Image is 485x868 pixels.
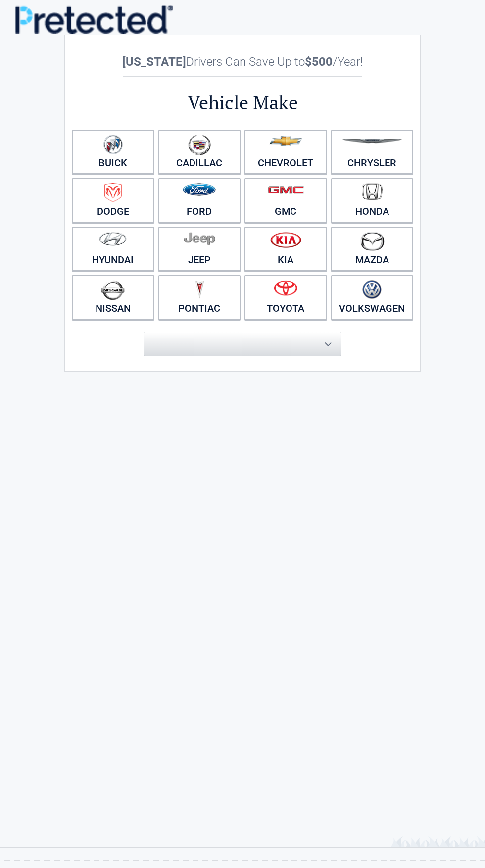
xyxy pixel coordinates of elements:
img: ford [183,183,216,196]
a: Volkswagen [331,275,414,320]
a: Pontiac [158,275,241,320]
a: Ford [158,178,241,223]
a: Cadillac [158,130,241,174]
img: volkswagen [362,280,382,299]
a: Dodge [72,178,154,223]
img: dodge [104,183,122,202]
img: buick [103,135,123,154]
a: Jeep [158,227,241,271]
a: Toyota [244,275,327,320]
img: chrysler [342,139,402,144]
a: Buick [72,130,154,174]
h2: Drivers Can Save Up to /Year [70,55,415,69]
a: Chevrolet [244,130,327,174]
img: jeep [184,232,215,245]
img: chevrolet [269,136,302,146]
img: cadillac [188,135,211,155]
img: nissan [101,280,125,300]
img: gmc [268,186,304,194]
b: [US_STATE] [122,55,186,69]
img: kia [270,232,301,248]
a: GMC [244,178,327,223]
img: hyundai [99,232,127,246]
img: honda [362,183,383,200]
img: Main Logo [15,5,173,34]
a: Honda [331,178,414,223]
h2: Vehicle Make [70,90,415,115]
a: Chrysler [331,130,414,174]
img: toyota [274,280,297,296]
a: Nissan [72,275,154,320]
a: Kia [244,227,327,271]
a: Mazda [331,227,414,271]
img: mazda [360,232,385,251]
a: Hyundai [72,227,154,271]
img: pontiac [194,280,204,299]
b: $500 [305,55,333,69]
